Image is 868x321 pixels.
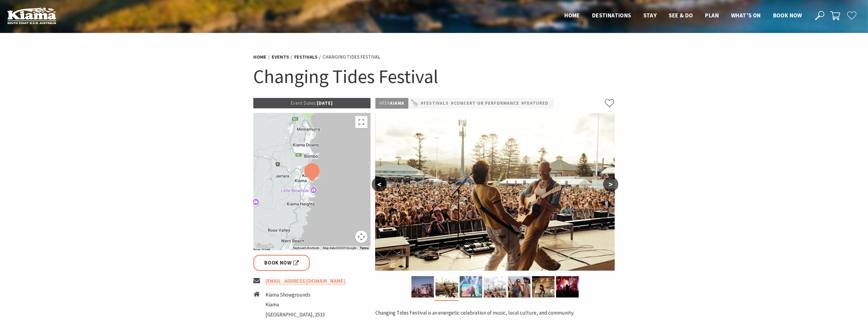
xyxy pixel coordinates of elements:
a: Events [272,54,289,60]
img: Changing Tides Performers - 3 [460,276,482,298]
a: [EMAIL_ADDRESS][DOMAIN_NAME] [266,278,345,285]
img: Changing Tides Main Stage [411,276,434,298]
a: Home [253,54,266,60]
a: #Festivals [421,99,449,107]
a: #Featured [521,99,548,107]
span: What’s On [731,12,761,19]
img: Changing Tides Festival Goers - 3 [556,276,579,298]
img: Changing Tides Festival Goers - 2 [508,276,530,298]
span: Area [379,100,390,106]
li: Kiama Showgrounds [266,291,325,299]
a: Open this area in Google Maps (opens a new window) [255,242,275,250]
h1: Changing Tides Festival [253,64,615,89]
span: Plan [705,12,719,19]
img: Google [255,242,275,250]
span: Map data ©2025 Google [323,246,356,250]
img: Changing Tides Performance - 1 [436,276,458,298]
li: Changing Tides Festival [323,53,380,61]
p: Kiama [375,98,408,109]
button: < [372,177,387,192]
p: Changing Tides Festival is an energetic celebration of music, local culture, and community. [375,309,615,317]
nav: Main Menu [558,11,808,21]
span: Book now [773,12,802,19]
span: Stay [643,12,657,19]
span: Home [564,12,580,19]
a: #Concert or Performance [451,99,519,107]
span: Destinations [592,12,631,19]
p: [DATE] [253,98,371,108]
button: > [603,177,618,192]
img: Changing Tides Festival Goers - 1 [484,276,506,298]
span: Event Dates: [291,100,317,106]
span: Book Now [264,259,299,267]
a: Book Now [253,255,310,271]
li: Kiama [266,301,325,309]
img: Kiama Logo [7,7,56,24]
button: Map camera controls [355,231,367,243]
button: Keyboard shortcuts [293,246,319,250]
li: [GEOGRAPHIC_DATA], 2533 [266,311,325,319]
a: Terms (opens in new tab) [360,246,369,250]
button: Toggle fullscreen view [355,116,367,128]
img: Changing Tides Performance - 1 [375,113,615,271]
img: Changing Tides Performance - 2 [532,276,555,298]
span: See & Do [669,12,693,19]
a: Festivals [294,54,317,60]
